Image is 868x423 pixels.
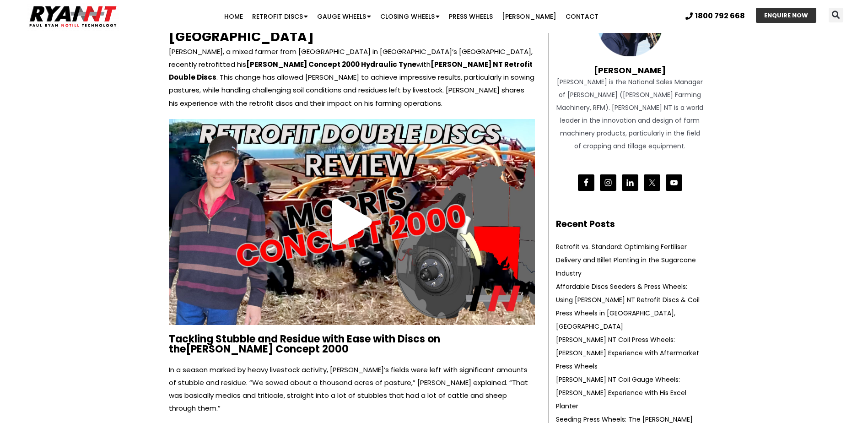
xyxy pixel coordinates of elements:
p: In a season marked by heavy livestock activity, [PERSON_NAME]’s fields were left with significant... [169,363,535,415]
a: [PERSON_NAME] NT Coil Gauge Wheels: [PERSON_NAME] Experience with His Excel Planter [556,375,686,411]
div: Play Video about Retrofit discs on a Morris Concept 2000 [332,199,372,245]
a: 1800 792 668 [685,12,745,20]
a: Retrofit Discs [248,7,313,26]
b: [PERSON_NAME] Concept 2000 [186,342,349,356]
a: Gauge Wheels [313,7,376,26]
span: ENQUIRE NOW [764,12,808,18]
a: Contact [561,7,603,26]
a: Press Wheels [444,7,497,26]
a: [PERSON_NAME] NT Coil Press Wheels: [PERSON_NAME] Experience with Aftermarket Press Wheels [556,335,699,371]
nav: Menu [168,7,654,26]
a: ENQUIRE NOW [756,8,816,23]
span: 1800 792 668 [695,12,745,20]
a: Retrofit vs. Standard: Optimising Fertiliser Delivery and Billet Planting in the Sugarcane Industry [556,242,696,278]
h4: [PERSON_NAME] [556,56,704,76]
b: [PERSON_NAME] Concept 2000 Hydraulic Tyne [246,60,416,69]
a: [PERSON_NAME] [497,7,561,26]
h2: Recent Posts [556,218,704,231]
div: [PERSON_NAME] is the National Sales Manager of [PERSON_NAME] ([PERSON_NAME] Farming Machinery, RF... [556,76,704,152]
a: Affordable Discs Seeders & Press Wheels: Using [PERSON_NAME] NT Retrofit Discs & Coil Press Wheel... [556,282,700,331]
p: [PERSON_NAME], a mixed farmer from [GEOGRAPHIC_DATA] in [GEOGRAPHIC_DATA]’s [GEOGRAPHIC_DATA], re... [169,45,535,109]
a: Home [220,7,248,26]
b: Tackling Stubble and Residue with Ease with Discs on the [169,332,440,356]
a: Closing Wheels [376,7,444,26]
div: Search [829,8,843,22]
img: Ryan NT logo [27,2,119,31]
